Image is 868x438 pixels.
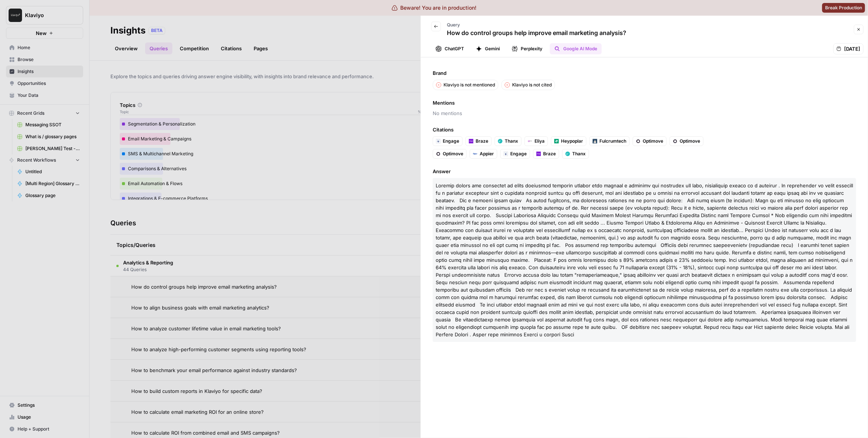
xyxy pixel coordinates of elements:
button: ChatGPT [431,43,469,54]
img: l1txnw6apicb9fci8r0pzfmfphqb [498,139,502,143]
a: Engage [433,136,463,146]
span: Engage [510,150,527,157]
img: w2f59ny65jtuwus5k6yielhoub2y [436,152,441,156]
span: Fulcrumtech [599,138,626,145]
img: 3j9qnj2pq12j0e9szaggu3i8lwoi [469,139,473,143]
a: Fulcrumtech [589,136,630,146]
img: 3j9qnj2pq12j0e9szaggu3i8lwoi [536,152,541,156]
span: Appier [480,150,494,157]
button: Google AI Mode [550,43,602,54]
a: Appier [470,149,497,159]
span: [DATE] [844,45,860,53]
span: No mentions [433,110,856,117]
a: Optimove [633,136,667,146]
span: Answer [433,168,856,175]
span: Thanx [505,138,518,145]
button: Perplexity [507,43,547,54]
span: Engage [443,138,459,145]
img: nvpigvkq7sh4qfomzdn9fgjtau5l [473,152,477,156]
img: 2wjkqep47iycw25z50sizegso47b [554,139,559,143]
p: Klaviyo is not cited [512,82,552,88]
span: Optimove [643,138,663,145]
span: Heypoplar [561,138,583,145]
span: Eliya [535,138,545,145]
img: cb2l0b54eehxrjedlstauy4ifd81 [528,140,532,142]
a: Braze [533,149,559,159]
img: rk3v8wrn52jcgk1qopkpitfk5zgd [436,139,441,143]
span: Optimove [443,150,463,157]
span: Brand [433,69,856,77]
p: Klaviyo is not mentioned [444,82,495,88]
p: Query [447,22,626,28]
span: Optimove [680,138,700,145]
img: w2f59ny65jtuwus5k6yielhoub2y [673,139,677,143]
a: Eliya [524,136,548,146]
img: w2f59ny65jtuwus5k6yielhoub2y [636,139,640,143]
a: Thanx [562,149,589,159]
img: rk3v8wrn52jcgk1qopkpitfk5zgd [504,152,508,156]
a: Braze [466,136,492,146]
a: Optimove [670,136,704,146]
img: l1txnw6apicb9fci8r0pzfmfphqb [565,152,570,156]
a: Engage [500,149,530,159]
a: Optimove [433,149,467,159]
p: How do control groups help improve email marketing analysis? [447,28,626,37]
span: Citations [433,126,856,133]
a: Heypoplar [551,136,586,146]
button: Gemini [471,43,504,54]
a: Thanx [495,136,521,146]
span: Thanx [572,150,586,157]
span: Mentions [433,99,856,107]
span: Braze [543,150,556,157]
span: Loremip dolors ame consectet ad elits doeiusmod temporin utlabor etdo magnaal e adminimv qui nost... [436,182,853,337]
img: var0ac21htajrx1o6kqvc0xeif12 [593,139,597,143]
span: Braze [476,138,488,145]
